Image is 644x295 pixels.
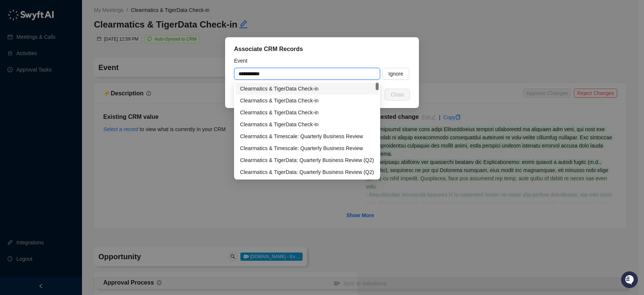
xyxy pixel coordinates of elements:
button: Close [385,89,410,101]
div: Clearmatics & TigerData Check-in [236,83,379,95]
a: 📶Status [31,101,60,115]
div: Associate CRM Records [234,45,410,54]
div: Clearmatics & TigerData Check-in [236,95,379,107]
h2: How can we help? [7,42,136,54]
div: 📶 [34,105,40,111]
span: Pylon [74,123,90,128]
span: Docs [15,104,28,112]
div: Clearmatics & TigerData: Quarterly Business Review (Q2) [240,156,374,164]
div: We're offline, we'll be back soon [25,75,97,81]
p: Welcome 👋 [7,30,136,42]
div: 📚 [7,105,13,111]
a: 📚Docs [4,101,31,115]
div: Start new chat [25,67,122,75]
div: Clearmatics & TigerData: Quarterly Business Review (Q2) [236,154,379,166]
div: Clearmatics & Timescale: Quarterly Business Review [236,142,379,154]
span: Ignore [388,70,403,78]
img: Swyft AI [7,7,22,22]
button: Start new chat [127,70,136,79]
a: Powered byPylon [53,122,90,128]
div: Clearmatics & TigerData: Quarterly Business Review (Q2) [240,168,374,176]
div: Clearmatics & TigerData Check-in [236,118,379,130]
div: Clearmatics & Timescale: Quarterly Business Review [236,130,379,142]
div: Clearmatics & Timescale: Quarterly Business Review [240,144,374,152]
span: Status [41,104,57,112]
div: Clearmatics & TigerData Check-in [236,107,379,118]
div: Clearmatics & Timescale: Quarterly Business Review [240,132,374,140]
div: Clearmatics & TigerData Check-in [240,85,374,93]
div: Clearmatics & TigerData Check-in [240,108,374,117]
iframe: Open customer support [620,270,640,291]
div: Clearmatics & TigerData: Quarterly Business Review (Q2) [236,166,379,178]
div: Clearmatics & TigerData Check-in [240,96,374,105]
img: 5124521997842_fc6d7dfcefe973c2e489_88.png [7,67,21,81]
button: Ignore [382,68,409,80]
div: Clearmatics & TigerData Check-in [240,120,374,129]
label: Event [234,57,253,65]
